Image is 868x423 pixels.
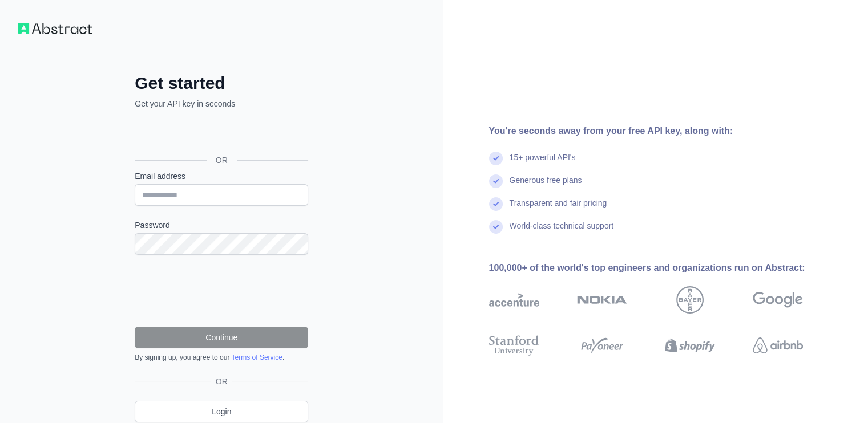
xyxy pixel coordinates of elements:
div: You're seconds away from your free API key, along with: [489,124,839,138]
img: bayer [676,286,704,314]
img: Workflow [18,23,92,34]
img: google [753,286,803,314]
h2: Get started [135,73,308,93]
div: By signing up, you agree to our . [135,353,308,362]
span: OR [211,376,232,387]
iframe: Sign in with Google Button [129,122,312,147]
img: airbnb [753,333,803,358]
p: Get your API key in seconds [135,98,308,109]
div: World-class technical support [510,220,614,243]
div: Transparent and fair pricing [510,197,607,220]
a: Terms of Service [231,353,282,361]
img: payoneer [577,333,627,358]
img: accenture [489,286,539,314]
div: 15+ powerful API's [510,152,576,174]
img: nokia [577,286,627,314]
span: OR [207,154,237,166]
img: check mark [489,174,503,188]
img: check mark [489,197,503,211]
div: Generous free plans [510,174,582,197]
img: check mark [489,220,503,234]
img: stanford university [489,333,539,358]
a: Login [135,401,308,422]
div: 100,000+ of the world's top engineers and organizations run on Abstract: [489,261,839,275]
label: Password [135,219,308,231]
iframe: reCAPTCHA [135,269,308,313]
label: Email address [135,170,308,182]
img: check mark [489,152,503,165]
button: Continue [135,327,308,348]
img: shopify [665,333,715,358]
